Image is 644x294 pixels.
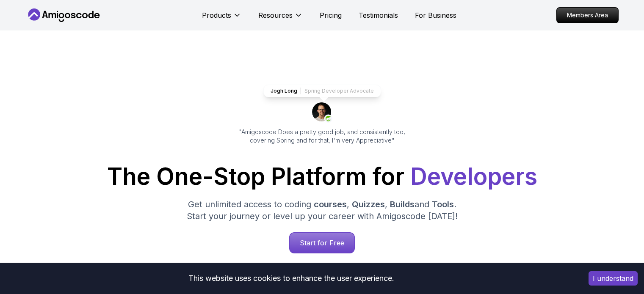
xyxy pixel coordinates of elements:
p: Start for Free [290,233,354,253]
button: Resources [258,10,303,27]
a: Start for Free [289,232,355,253]
p: Resources [258,10,293,20]
img: josh long [312,102,332,123]
button: Products [202,10,241,27]
p: Get unlimited access to coding , , and . Start your journey or level up your career with Amigosco... [180,198,464,222]
button: Accept cookies [589,271,638,286]
p: Members Area [557,8,618,23]
p: "Amigoscode Does a pretty good job, and consistently too, covering Spring and for that, I'm very ... [227,128,417,145]
a: Pricing [320,10,342,20]
p: Products [202,10,231,20]
span: Quizzes [352,199,385,209]
a: Members Area [556,7,619,23]
h1: The One-Stop Platform for [33,165,612,188]
a: Testimonials [359,10,398,20]
p: Spring Developer Advocate [304,88,374,94]
p: Jogh Long [271,88,297,94]
a: For Business [415,10,456,20]
span: courses [314,199,347,209]
span: Developers [410,162,537,190]
div: This website uses cookies to enhance the user experience. [6,269,576,288]
span: Builds [390,199,415,209]
span: Tools [432,199,454,209]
